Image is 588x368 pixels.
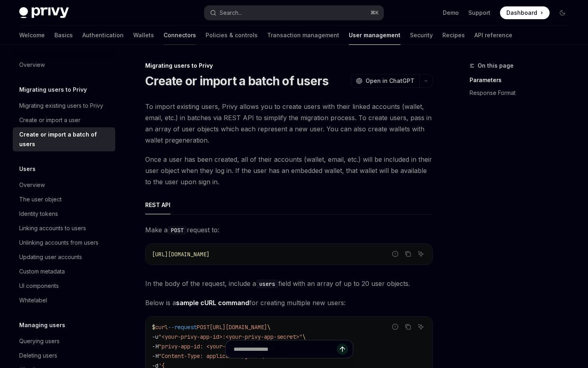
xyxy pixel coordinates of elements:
a: Custom metadata [13,264,115,279]
a: Create or import a user [13,113,115,127]
button: Copy the contents from the code block [403,322,413,332]
button: Report incorrect code [390,322,400,332]
a: Migrating existing users to Privy [13,99,115,113]
div: UI components [19,281,59,291]
a: API reference [474,26,512,45]
a: Welcome [19,26,45,45]
span: -u [152,333,158,340]
span: "<your-privy-app-id>:<your-privy-app-secret>" [158,333,302,340]
span: Make a request to: [145,224,433,235]
button: Send message [337,344,348,355]
span: To import existing users, Privy allows you to create users with their linked accounts (wallet, em... [145,101,433,146]
span: \ [267,324,270,331]
h5: Migrating users to Privy [19,85,87,95]
a: Wallets [133,26,154,45]
span: \ [302,333,306,340]
span: Dashboard [506,9,537,17]
h5: Managing users [19,320,65,330]
span: --request [168,324,197,331]
button: Report incorrect code [390,249,400,259]
a: Overview [13,178,115,192]
h1: Create or import a batch of users [145,74,328,88]
strong: sample cURL command [176,299,249,307]
span: $ [152,324,155,331]
a: Unlinking accounts from users [13,235,115,250]
button: Ask AI [416,322,426,332]
div: Identity tokens [19,209,58,219]
a: Security [410,26,433,45]
span: Open in ChatGPT [366,77,414,85]
a: Policies & controls [206,26,258,45]
a: Dashboard [500,6,550,19]
div: Migrating users to Privy [145,62,433,70]
span: Once a user has been created, all of their accounts (wallet, email, etc.) will be included in the... [145,154,433,187]
div: Overview [19,60,45,70]
span: [URL][DOMAIN_NAME] [210,324,267,331]
div: Linking accounts to users [19,223,86,233]
button: Toggle dark mode [556,6,569,19]
div: Search... [220,8,242,18]
a: Linking accounts to users [13,221,115,235]
a: Whitelabel [13,293,115,308]
div: Create or import a user [19,115,80,125]
span: On this page [478,61,514,70]
div: Querying users [19,336,60,346]
a: Basics [54,26,73,45]
h5: Users [19,164,36,174]
a: Transaction management [267,26,339,45]
a: Create or import a batch of users [13,127,115,151]
span: [URL][DOMAIN_NAME] [152,251,210,258]
span: POST [197,324,210,331]
span: In the body of the request, include a field with an array of up to 20 user objects. [145,278,433,289]
div: Custom metadata [19,267,65,276]
a: Identity tokens [13,207,115,221]
a: Demo [443,9,459,17]
div: REST API [145,195,170,214]
code: users [256,280,278,288]
a: Response Format [470,86,575,99]
a: UI components [13,279,115,293]
div: Whitelabel [19,296,47,305]
div: Overview [19,180,45,190]
a: User management [349,26,400,45]
span: ⌘ K [370,10,379,16]
a: Overview [13,58,115,72]
a: Connectors [164,26,196,45]
a: Recipes [442,26,465,45]
a: Querying users [13,334,115,348]
a: Authentication [82,26,124,45]
button: Ask AI [416,249,426,259]
a: Updating user accounts [13,250,115,264]
div: The user object [19,195,62,204]
span: curl [155,324,168,331]
div: Unlinking accounts from users [19,238,98,247]
div: Create or import a batch of users [19,130,110,149]
span: Below is a for creating multiple new users: [145,297,433,308]
button: Open search [204,6,383,20]
input: Ask a question... [234,340,337,358]
a: Parameters [470,74,575,86]
div: Migrating existing users to Privy [19,101,103,111]
div: Updating user accounts [19,252,82,262]
a: The user object [13,192,115,207]
button: Open in ChatGPT [351,74,419,88]
img: dark logo [19,7,69,18]
div: Deleting users [19,351,57,360]
code: POST [168,226,187,235]
a: Support [468,9,490,17]
a: Deleting users [13,348,115,363]
button: Copy the contents from the code block [403,249,413,259]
